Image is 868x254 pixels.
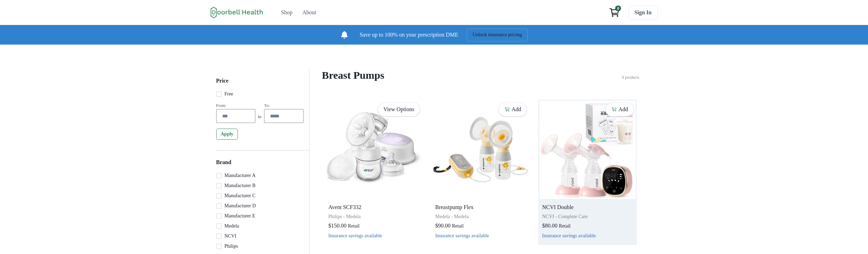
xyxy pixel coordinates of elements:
div: To: [264,103,303,108]
button: Add [498,102,527,116]
button: Apply [216,129,238,140]
p: Free [225,90,233,98]
p: Add [511,106,521,113]
button: Unlock insurance pricing [467,29,528,41]
button: Insurance savings available [328,233,382,239]
p: Retail [452,222,464,230]
a: Breastpump FlexMedela - Medela$90.00RetailInsurance savings available [432,101,529,244]
p: NCVI - Complete Care [542,213,633,220]
p: 9 products [622,74,639,80]
a: NCVI DoubleNCVI - Complete Care$80.00RetailInsurance savings available [539,101,636,244]
p: Avent SCF332 [328,203,419,211]
a: Avent SCF332Philips - Medela$150.00RetailInsurance savings available [326,101,422,244]
a: Sign In [628,6,657,20]
p: NCVI Double [542,203,633,211]
img: mqpyhuci4vh251upcefz92eoqel6 [539,101,636,199]
p: Medela - Medela [435,213,526,220]
button: Insurance savings available [435,233,489,239]
button: Insurance savings available [542,233,596,239]
img: 2vnt52g63qt3yfozssusts2vre3h [432,101,529,199]
a: View cart [606,6,623,20]
div: From: [216,103,255,108]
p: $90.00 [435,222,451,230]
img: ufvrcca7i9oqllexxt4k3sv2gmdq [326,101,422,199]
p: Manufacturer E [225,212,255,220]
a: About [298,6,320,20]
p: Medela [225,222,239,230]
a: Shop [277,6,297,20]
button: Add [605,102,634,116]
span: 0 [615,6,621,11]
div: Shop [281,8,293,17]
h4: Breast Pumps [322,69,622,82]
p: Retail [559,222,570,230]
h5: Price [216,77,304,90]
p: Add [618,106,628,113]
a: View Options [378,102,420,116]
p: Philips [225,243,238,250]
h5: Brand [216,159,304,172]
p: Save up to 100% on your prescription DME [360,31,458,39]
p: $80.00 [542,222,557,230]
p: Breastpump Flex [435,203,526,211]
p: Manufacturer A [225,172,256,179]
p: Philips - Medela [328,213,419,220]
p: Manufacturer C [225,192,256,199]
p: Manufacturer B [225,182,256,189]
p: to [258,114,261,123]
p: Retail [348,222,359,230]
div: About [302,8,316,17]
p: $150.00 [328,222,347,230]
p: NCVI [225,232,236,240]
p: Manufacturer D [225,202,256,209]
